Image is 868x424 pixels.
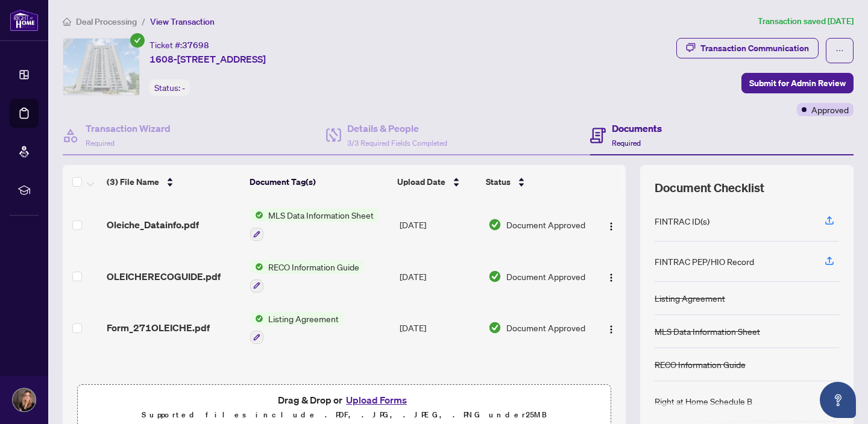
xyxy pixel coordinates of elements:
span: Status [486,175,511,189]
td: [DATE] [395,199,483,251]
th: Upload Date [392,165,480,199]
th: Status [481,165,591,199]
button: Status IconMLS Data Information Sheet [250,208,379,241]
span: - [182,83,185,93]
img: Document Status [488,270,502,283]
li: / [142,14,145,28]
h4: Transaction Wizard [86,121,171,136]
button: Submit for Admin Review [741,73,854,93]
button: Transaction Communication [676,38,819,58]
span: 3/3 Required Fields Completed [347,139,447,148]
div: FINTRAC PEP/HIO Record [655,255,754,268]
div: MLS Data Information Sheet [655,325,760,338]
span: Document Checklist [655,179,764,196]
button: Status IconListing Agreement [250,312,344,344]
span: Required [612,139,641,148]
span: View Transaction [150,16,215,27]
img: Document Status [488,218,502,231]
td: [DATE] [395,251,483,302]
span: Drag & Drop or [278,392,410,408]
span: Deal Processing [76,16,137,27]
span: Approved [811,103,849,116]
div: FINTRAC ID(s) [655,214,709,228]
button: Status IconRECO Information Guide [250,260,364,293]
span: Upload Date [397,175,445,189]
td: [DATE] [395,302,483,354]
span: MLS Data Information Sheet [263,208,379,222]
span: Oleiche_Datainfo.pdf [107,217,199,232]
img: logo [10,9,39,31]
h4: Details & People [347,121,447,136]
div: Transaction Communication [700,39,809,58]
span: Required [86,139,115,148]
img: Profile Icon [13,388,36,411]
span: ellipsis [835,46,844,55]
span: Listing Agreement [263,312,344,325]
div: Status: [149,79,190,96]
p: Supported files include .PDF, .JPG, .JPEG, .PNG under 25 MB [85,408,603,422]
img: Logo [606,273,616,282]
button: Open asap [820,382,856,418]
span: Document Approved [506,218,585,231]
img: Logo [606,222,616,231]
th: Document Tag(s) [245,165,393,199]
span: 37698 [182,40,209,51]
img: Status Icon [250,208,263,222]
span: 1608-[STREET_ADDRESS] [149,52,266,66]
span: Document Approved [506,270,585,283]
div: Right at Home Schedule B [655,394,752,408]
span: RECO Information Guide [263,260,364,273]
div: RECO Information Guide [655,358,746,371]
h4: Documents [612,121,662,136]
span: check-circle [130,33,145,48]
span: home [63,17,71,26]
img: IMG-X12205669_1.jpg [63,39,139,95]
img: Status Icon [250,312,263,325]
span: Document Approved [506,321,585,334]
span: Form_271OLEICHE.pdf [107,320,210,335]
div: Ticket #: [149,38,209,52]
th: (3) File Name [102,165,245,199]
img: Document Status [488,321,502,334]
button: Logo [602,267,621,286]
button: Upload Forms [342,392,410,408]
button: Logo [602,215,621,234]
span: Submit for Admin Review [749,73,846,93]
button: Logo [602,318,621,337]
img: Logo [606,325,616,334]
article: Transaction saved [DATE] [758,14,854,28]
span: (3) File Name [107,175,159,189]
span: OLEICHERECOGUIDE.pdf [107,269,221,284]
img: Status Icon [250,260,263,273]
div: Listing Agreement [655,291,725,305]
